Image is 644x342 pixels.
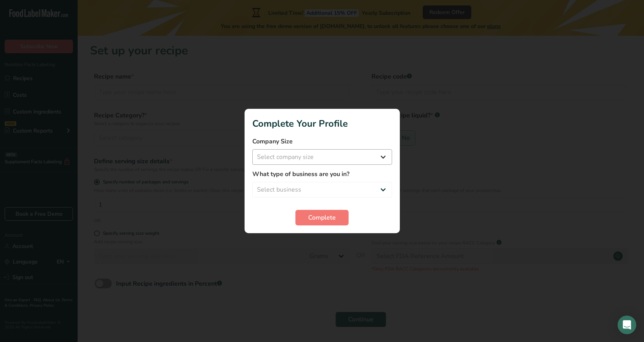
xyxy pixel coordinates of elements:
span: Complete [308,213,336,222]
div: Open Intercom Messenger [618,316,636,334]
label: Company Size [252,137,392,146]
label: What type of business are you in? [252,169,392,179]
h1: Complete Your Profile [252,117,392,131]
button: Complete [295,210,349,225]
